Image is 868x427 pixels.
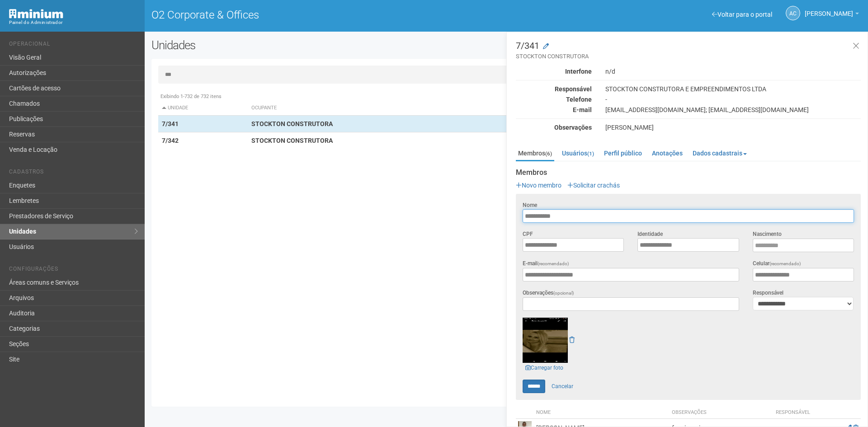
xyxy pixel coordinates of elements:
li: Configurações [9,266,138,275]
a: Modificar a unidade [543,42,549,51]
div: Painel do Administrador [9,19,138,27]
a: Cancelar [547,380,578,393]
span: (recomendado) [769,261,801,266]
h2: Unidades [151,38,439,52]
a: [PERSON_NAME] [805,11,859,19]
strong: Membros [516,169,861,177]
span: (opcional) [553,291,574,296]
label: Celular [753,259,801,268]
img: user.png [523,318,568,363]
strong: STOCKTON CONSTRUTORA [251,120,333,127]
li: Cadastros [9,169,138,178]
label: Nome [523,201,537,209]
div: [EMAIL_ADDRESS][DOMAIN_NAME]; [EMAIL_ADDRESS][DOMAIN_NAME] [599,106,868,114]
strong: STOCKTON CONSTRUTORA [251,137,333,144]
a: Voltar para o portal [712,11,772,18]
a: Anotações [650,146,685,160]
a: Perfil público [602,146,644,160]
label: E-mail [523,259,569,268]
th: Observações [670,407,770,419]
th: Ocupante: activate to sort column ascending [248,101,555,116]
div: STOCKTON CONSTRUTORA E EMPREENDIMENTOS LTDA [599,85,868,93]
a: Novo membro [516,182,561,189]
div: Telefone [509,95,599,103]
label: Identidade [637,230,663,238]
div: Exibindo 1-732 de 732 itens [158,93,854,101]
strong: 7/341 [162,120,179,127]
div: [PERSON_NAME] [599,123,868,131]
th: Unidade: activate to sort column descending [158,101,248,116]
div: E-mail [509,106,599,114]
label: Responsável [753,289,783,297]
small: STOCKTON CONSTRUTORA [516,52,861,61]
li: Operacional [9,41,138,50]
div: Observações [509,123,599,131]
a: Dados cadastrais [690,146,749,160]
a: Remover [569,336,575,343]
th: Responsável [770,407,816,419]
th: Nome [534,407,670,419]
small: (6) [545,150,552,157]
small: (1) [587,150,594,157]
span: Ana Carla de Carvalho Silva [805,1,853,17]
a: Membros(6) [516,146,554,161]
a: Usuários(1) [560,146,596,160]
label: CPF [523,230,533,238]
h1: O2 Corporate & Offices [151,9,500,21]
a: AC [786,6,800,20]
strong: 7/342 [162,137,179,144]
div: - [599,95,868,103]
span: (recomendado) [538,261,569,266]
img: Minium [9,9,63,19]
label: Nascimento [753,230,782,238]
div: Interfone [509,67,599,75]
a: Solicitar crachás [567,182,620,189]
div: n/d [599,67,868,75]
h3: 7/341 [516,41,861,61]
div: Responsável [509,85,599,93]
a: Carregar foto [523,363,566,373]
label: Observações [523,289,574,297]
